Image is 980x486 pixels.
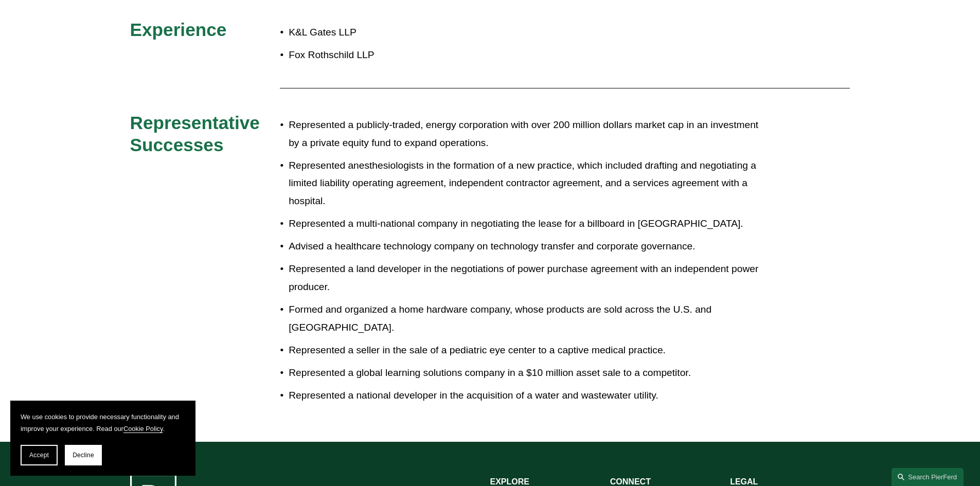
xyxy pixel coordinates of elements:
p: Represented a national developer in the acquisition of a water and wastewater utility. [289,387,760,405]
a: Search this site [892,468,964,486]
strong: LEGAL [730,477,758,486]
button: Decline [65,445,102,465]
p: K&L Gates LLP [289,24,760,42]
p: Represented a global learning solutions company in a $10 million asset sale to a competitor. [289,364,760,382]
button: Accept [21,445,58,465]
section: Cookie banner [10,401,195,476]
p: Formed and organized a home hardware company, whose products are sold across the U.S. and [GEOGRA... [289,301,760,336]
p: Represented a seller in the sale of a pediatric eye center to a captive medical practice. [289,341,760,359]
p: Represented a multi-national company in negotiating the lease for a billboard in [GEOGRAPHIC_DATA]. [289,215,760,233]
p: Represented a land developer in the negotiations of power purchase agreement with an independent ... [289,260,760,296]
span: Experience [130,20,227,40]
strong: EXPLORE [490,477,529,486]
span: Representative Successes [130,113,265,155]
a: Cookie Policy [123,425,163,433]
p: Represented a publicly-traded, energy corporation with over 200 million dollars market cap in an ... [289,116,760,152]
p: Advised a healthcare technology company on technology transfer and corporate governance. [289,238,760,256]
p: Fox Rothschild LLP [289,46,760,64]
p: We use cookies to provide necessary functionality and improve your experience. Read our . [21,411,185,435]
span: Accept [29,452,49,459]
p: Represented anesthesiologists in the formation of a new practice, which included drafting and neg... [289,157,760,210]
span: Decline [73,452,94,459]
strong: CONNECT [610,477,651,486]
